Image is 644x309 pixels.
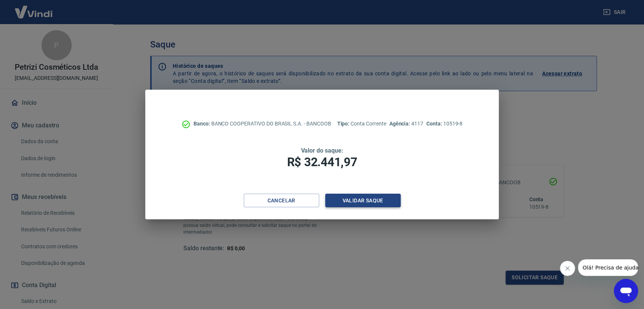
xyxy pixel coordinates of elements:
[389,120,423,128] p: 4117
[5,5,63,11] span: Olá! Precisa de ajuda?
[426,121,443,127] span: Conta:
[194,121,211,127] span: Banco:
[578,259,638,276] iframe: Mensagem da empresa
[389,121,411,127] span: Agência:
[244,194,319,208] button: Cancelar
[560,261,575,276] iframe: Fechar mensagem
[301,147,343,154] span: Valor do saque:
[325,194,401,208] button: Validar saque
[614,279,638,303] iframe: Botão para abrir a janela de mensagens
[194,120,331,128] p: BANCO COOPERATIVO DO BRASIL S.A. - BANCOOB
[287,155,357,169] span: R$ 32.441,97
[337,120,386,128] p: Conta Corrente
[337,121,350,127] span: Tipo:
[426,120,463,128] p: 10519-8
